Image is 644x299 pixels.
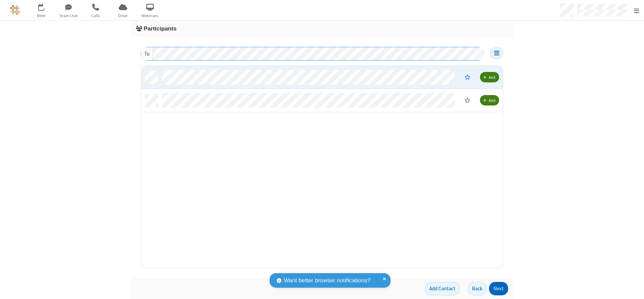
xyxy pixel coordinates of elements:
button: Add [480,95,499,105]
button: Open menu [490,47,503,59]
iframe: Chat [627,282,639,294]
button: Add Contact [425,282,460,295]
button: Back [468,282,487,295]
button: Add [480,72,499,82]
div: 1 [43,4,47,9]
button: Next [489,282,508,295]
img: QA Selenium DO NOT DELETE OR CHANGE [10,5,20,15]
span: Add [489,98,495,103]
span: Want better browser notifications? [284,276,370,285]
button: Moderator [460,71,475,83]
button: Moderator [460,94,475,106]
span: Drive [110,13,136,19]
h3: Participants [136,25,508,32]
span: Calls [83,13,108,19]
span: Webinars [138,13,163,19]
div: To [141,47,153,60]
span: Team Chat [56,13,81,19]
span: Add Contact [429,285,455,292]
span: Add [489,75,495,80]
span: Meet [29,13,54,19]
div: grid [141,66,503,269]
